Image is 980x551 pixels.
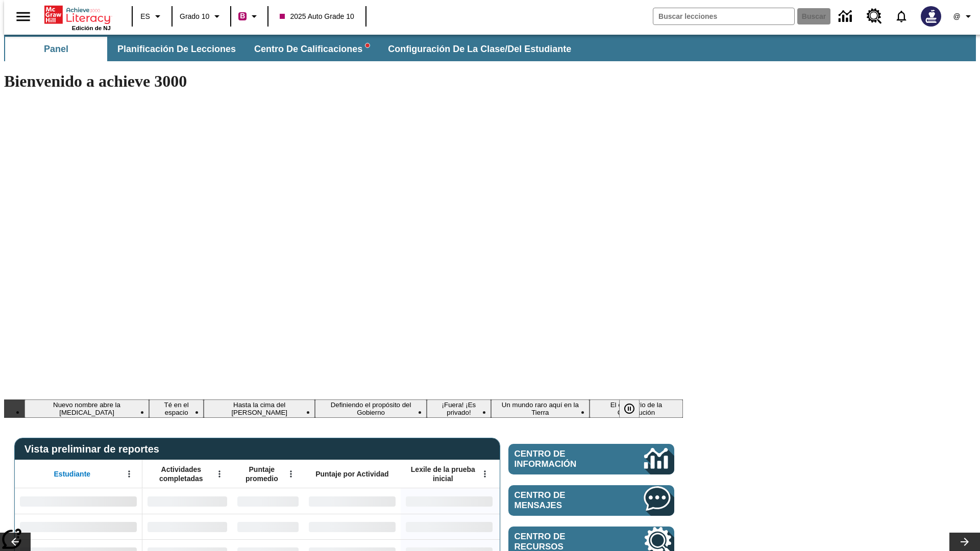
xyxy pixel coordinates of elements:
[212,466,227,482] button: Abrir menú
[44,43,68,55] span: Panel
[149,399,204,418] button: Diapositiva 2 Té en el espacio
[947,7,980,26] button: Perfil/Configuración
[234,7,264,26] button: Boost El color de la clase es rojo violeta. Cambiar el color de la clase.
[921,6,941,27] img: Avatar
[5,37,107,61] button: Panel
[237,465,286,483] span: Puntaje promedio
[406,465,480,483] span: Lexile de la prueba inicial
[44,4,111,31] div: Portada
[246,37,378,61] button: Centro de calificaciones
[142,514,232,539] div: Sin datos,
[109,37,244,61] button: Planificación de lecciones
[44,5,111,25] a: Portada
[915,3,947,30] button: Escoja un nuevo avatar
[888,3,915,30] a: Notificaciones
[380,37,579,61] button: Configuración de la clase/del estudiante
[254,43,370,55] span: Centro de calificaciones
[121,466,137,482] button: Abrir menú
[832,3,861,31] a: Centro de información
[204,399,315,418] button: Diapositiva 3 Hasta la cima del monte Tai
[619,399,640,418] button: Pausar
[8,2,38,32] button: Abrir el menú lateral
[861,3,888,30] a: Centro de recursos, Se abrirá en una pestaña nueva.
[232,488,304,514] div: Sin datos,
[388,43,571,55] span: Configuración de la clase/del estudiante
[508,485,674,516] a: Centro de mensajes
[508,444,674,474] a: Centro de información
[240,10,245,22] span: B
[54,469,91,479] span: Estudiante
[953,11,960,22] span: @
[232,514,304,539] div: Sin datos,
[4,35,976,61] div: Subbarra de navegación
[72,25,111,31] span: Edición de NJ
[619,399,650,418] div: Pausar
[4,37,580,61] div: Subbarra de navegación
[24,399,149,418] button: Diapositiva 1 Nuevo nombre abre la llaga
[280,11,354,22] span: 2025 Auto Grade 10
[148,465,215,483] span: Actividades completadas
[315,399,427,418] button: Diapositiva 4 Definiendo el propósito del Gobierno
[590,399,683,418] button: Diapositiva 7 El equilibrio de la Constitución
[491,399,590,418] button: Diapositiva 6 Un mundo raro aquí en la Tierra
[514,449,610,469] span: Centro de información
[142,488,232,514] div: Sin datos,
[176,7,227,26] button: Grado: Grado 10, Elige un grado
[949,533,980,551] button: Carrusel de lecciones, seguir
[477,466,493,482] button: Abrir menú
[514,490,614,511] span: Centro de mensajes
[653,8,794,24] input: Buscar campo
[180,11,209,22] span: Grado 10
[140,11,150,22] span: ES
[427,399,491,418] button: Diapositiva 5 ¡Fuera! ¡Es privado!
[24,443,164,455] span: Vista preliminar de reportes
[365,43,370,47] svg: writing assistant alert
[283,466,299,482] button: Abrir menú
[136,7,168,26] button: Lenguaje: ES, Selecciona un idioma
[117,43,236,55] span: Planificación de lecciones
[4,72,683,91] h1: Bienvenido a achieve 3000
[315,469,388,479] span: Puntaje por Actividad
